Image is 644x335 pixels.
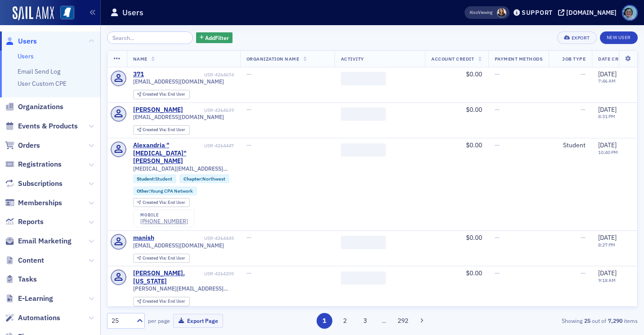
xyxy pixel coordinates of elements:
span: Orders [18,141,40,150]
span: $0.00 [466,70,482,78]
strong: 7,290 [606,317,624,325]
a: manish [133,234,154,242]
a: Users [18,52,34,60]
span: [DATE] [598,70,617,78]
span: — [495,70,500,78]
span: [DATE] [598,269,617,277]
div: USR-4264447 [204,143,234,149]
a: [PHONE_NUMBER] [140,218,188,225]
span: Created Via : [143,127,168,132]
span: — [495,141,500,149]
a: Other:Young CPA Network [137,188,193,194]
div: End User [143,256,185,261]
label: per page [148,317,170,325]
span: ‌ [341,107,386,121]
span: Registrations [18,159,62,169]
a: Tasks [5,274,37,284]
div: Support [522,9,553,17]
span: — [495,106,500,114]
div: Other: [133,186,197,195]
span: — [246,269,251,277]
span: [PERSON_NAME][EMAIL_ADDRESS][US_STATE][DOMAIN_NAME] [133,285,234,292]
span: — [246,106,251,114]
div: USR-4264639 [184,107,234,113]
a: [PERSON_NAME] [133,106,183,114]
span: [MEDICAL_DATA][EMAIL_ADDRESS][PERSON_NAME][DOMAIN_NAME] [133,165,234,172]
span: — [581,234,586,242]
span: [DATE] [598,141,617,149]
img: SailAMX [13,6,54,21]
div: Created Via: End User [133,198,190,207]
button: Export [557,31,596,44]
button: 292 [395,313,411,329]
a: New User [600,31,638,44]
span: ‌ [341,271,386,285]
span: Created Via : [143,91,168,97]
a: Content [5,256,44,265]
div: End User [143,128,185,132]
span: Organization Name [246,56,300,62]
span: Reports [18,217,44,227]
time: 9:18 AM [598,277,616,283]
div: USR-4264445 [156,235,234,241]
div: Student: [133,174,177,183]
a: Registrations [5,159,62,169]
a: Email Marketing [5,236,72,246]
strong: 25 [582,317,592,325]
span: ‌ [341,72,386,85]
a: Automations [5,313,60,323]
div: Showing out of items [467,317,638,325]
span: Payment Methods [495,56,543,62]
a: Orders [5,141,40,150]
button: 2 [337,313,353,329]
button: AddFilter [196,32,233,44]
span: Date Created [598,56,633,62]
a: Email Send Log [18,67,60,75]
span: — [495,234,500,242]
span: Created Via : [143,255,168,261]
div: End User [143,92,185,97]
time: 7:46 AM [598,78,616,84]
a: Alexandria "[MEDICAL_DATA]" [PERSON_NAME] [133,141,203,165]
span: Name [133,56,148,62]
a: [PERSON_NAME].[US_STATE] [133,269,203,285]
span: Student : [137,176,155,182]
span: Job Type [562,56,586,62]
span: — [581,269,586,277]
a: Users [5,36,37,46]
span: — [495,269,500,277]
button: 1 [317,313,332,329]
span: [EMAIL_ADDRESS][DOMAIN_NAME] [133,242,224,249]
span: Chapter : [183,176,202,182]
span: Profile [622,5,638,21]
a: Events & Products [5,121,78,131]
div: Created Via: End User [133,254,190,263]
span: [DATE] [598,234,617,242]
h1: Users [122,7,143,18]
span: Created Via : [143,298,168,304]
span: E-Learning [18,294,53,304]
a: Memberships [5,198,62,208]
span: Viewing [470,9,492,16]
button: 3 [358,313,373,329]
span: [DATE] [598,106,617,114]
span: — [246,234,251,242]
div: Created Via: End User [133,297,190,306]
span: Content [18,256,44,265]
div: Export [572,35,590,40]
span: ‌ [341,236,386,249]
a: E-Learning [5,294,53,304]
button: [DOMAIN_NAME] [558,9,620,16]
span: $0.00 [466,141,482,149]
time: 10:40 PM [598,149,618,155]
div: USR-4264674 [145,72,234,78]
div: End User [143,200,185,205]
button: Export Page [173,314,223,328]
div: 371 [133,71,144,79]
img: SailAMX [60,6,74,20]
div: mobile [140,212,188,218]
div: [DOMAIN_NAME] [566,9,617,17]
span: [EMAIL_ADDRESS][DOMAIN_NAME] [133,78,224,85]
